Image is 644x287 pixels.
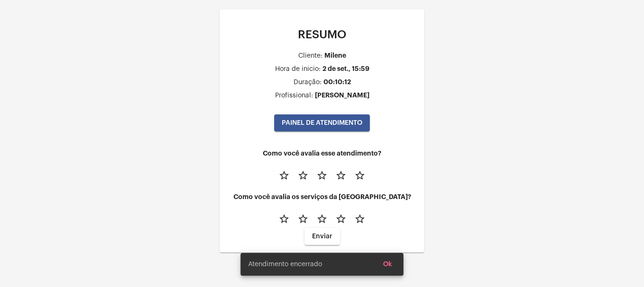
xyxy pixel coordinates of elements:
[278,213,290,225] mat-icon: star_border
[274,114,370,131] button: PAINEL DE ATENDIMENTO
[316,170,328,181] mat-icon: star_border
[335,170,347,181] mat-icon: star_border
[315,92,369,99] div: [PERSON_NAME]
[297,170,309,181] mat-icon: star_border
[335,213,347,225] mat-icon: star_border
[278,170,290,181] mat-icon: star_border
[294,79,322,86] div: Duração:
[227,28,417,41] p: RESUMO
[304,228,340,245] button: Enviar
[297,213,309,225] mat-icon: star_border
[298,52,322,60] div: Cliente:
[275,92,313,99] div: Profissional:
[312,233,332,240] span: Enviar
[227,193,417,200] h4: Como você avalia os serviços da [GEOGRAPHIC_DATA]?
[383,261,392,268] span: Ok
[316,213,328,225] mat-icon: star_border
[322,65,369,72] div: 2 de set., 15:59
[275,66,321,73] div: Hora de inicio:
[354,213,366,225] mat-icon: star_border
[324,52,346,59] div: Milene
[323,78,351,86] div: 00:10:12
[354,170,366,181] mat-icon: star_border
[227,150,417,157] h4: Como você avalia esse atendimento?
[282,120,362,126] span: PAINEL DE ATENDIMENTO
[248,260,322,269] span: Atendimento encerrado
